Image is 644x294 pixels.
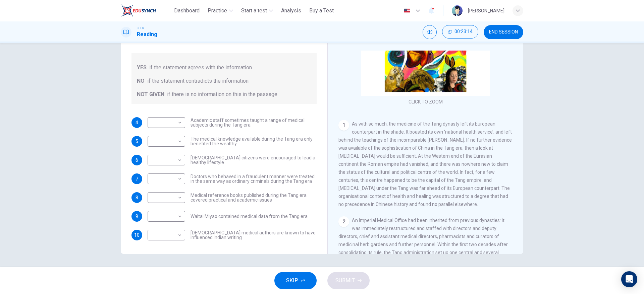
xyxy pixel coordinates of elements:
[171,5,202,17] button: Dashboard
[403,8,411,13] img: en
[191,193,317,202] span: Medical reference books published during the Tang era covered practical and academic issues
[338,216,349,227] div: 2
[274,272,317,289] button: SKIP
[167,90,277,98] span: if there is no information on this in the passage
[121,4,171,17] a: ELTC logo
[149,64,252,72] span: if the statement agrees with the information
[338,121,512,207] span: As with so much, the medicine of the Tang dynasty left its European counterpart in the shade. It ...
[147,77,249,85] span: if the statement contradicts the information
[468,7,504,15] div: [PERSON_NAME]
[136,176,138,181] span: 7
[137,77,145,85] span: NO
[442,25,478,39] div: Hide
[208,7,227,15] span: Practice
[621,271,637,287] div: Open Intercom Messenger
[309,7,334,15] span: Buy a Test
[136,120,138,125] span: 4
[191,155,317,165] span: [DEMOGRAPHIC_DATA] citizens were encouraged to lead a healthy lifestyle
[136,214,138,219] span: 9
[442,25,478,39] button: 00:23:14
[238,5,276,17] button: Start a test
[452,5,463,16] img: Profile picture
[191,137,317,146] span: The medical knowledge available during the Tang era only benefited the wealthy
[137,26,144,30] span: CEFR
[454,29,473,34] span: 00:23:14
[137,64,147,72] span: YES
[191,174,317,183] span: Doctors who behaved in a fraudulent manner were treated in the same way as ordinary criminals dur...
[191,230,317,240] span: [DEMOGRAPHIC_DATA] medical authors are known to have influenced Indian writing
[307,5,336,17] button: Buy a Test
[174,7,200,15] span: Dashboard
[423,25,437,39] div: Mute
[136,195,138,200] span: 8
[484,25,523,39] button: END SESSION
[134,233,140,237] span: 10
[278,5,304,17] button: Analysis
[137,90,164,98] span: NOT GIVEN
[136,139,138,144] span: 5
[241,7,267,15] span: Start a test
[191,118,317,127] span: Academic staff sometimes taught a range of medical subjects during the Tang era
[191,214,308,219] span: Waitai Miyao contained medical data from the Tang era
[121,4,156,17] img: ELTC logo
[281,7,301,15] span: Analysis
[489,29,518,35] span: END SESSION
[286,276,298,285] span: SKIP
[136,158,138,162] span: 6
[338,120,349,131] div: 1
[137,30,157,39] h1: Reading
[205,5,236,17] button: Practice
[338,218,508,279] span: An Imperial Medical Office had been inherited from previous dynasties: it was immediately restruc...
